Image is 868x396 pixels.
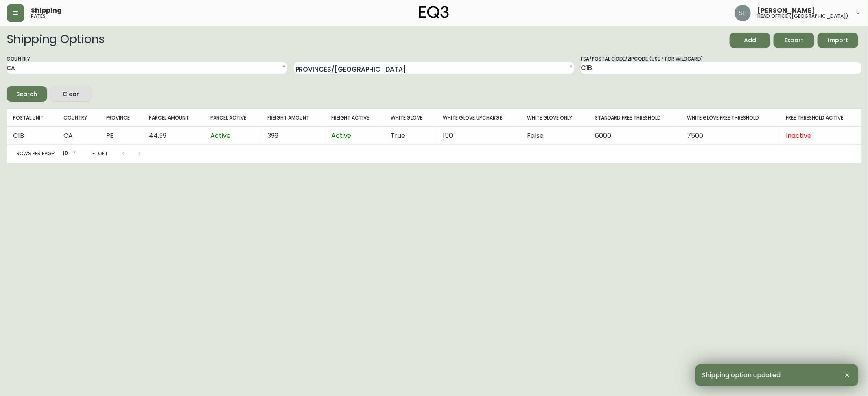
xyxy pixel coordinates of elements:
[100,109,143,127] th: Province
[261,109,325,127] th: Freight Amount
[520,127,588,145] td: False
[31,7,62,14] span: Shipping
[702,372,781,379] span: Shipping option updated
[520,109,588,127] th: White Glove Only
[57,127,99,145] td: CA
[757,14,848,19] h5: head office ([GEOGRAPHIC_DATA])
[31,14,46,19] h5: rates
[735,5,751,21] img: 0cb179e7bf3690758a1aaa5f0aafa0b4
[57,89,85,99] span: Clear
[818,33,858,48] button: Import
[331,131,352,140] span: Active
[384,109,437,127] th: White Glove
[437,127,520,145] td: 150
[588,109,680,127] th: Standard Free Threshold
[824,35,852,46] span: Import
[204,109,261,127] th: Parcel Active
[325,109,384,127] th: Freight Active
[757,7,815,14] span: [PERSON_NAME]
[588,127,680,145] td: 6000
[780,35,808,46] span: Export
[100,127,143,145] td: PE
[680,109,779,127] th: White Glove Free Threshold
[384,127,437,145] td: True
[142,127,204,145] td: 44.99
[419,6,449,19] img: logo
[437,109,520,127] th: White Glove Upcharge
[779,109,861,127] th: Free Threshold Active
[7,109,57,127] th: Postal Unit
[774,33,814,48] button: Export
[261,127,325,145] td: 399
[210,131,231,140] span: Active
[680,127,779,145] td: 7500
[736,35,764,46] span: Add
[17,89,37,99] div: Search
[58,147,78,161] div: 10
[50,87,91,102] button: Clear
[7,33,105,48] h2: Shipping Options
[57,109,99,127] th: Country
[142,109,204,127] th: Parcel Amount
[91,150,107,157] p: 1-1 of 1
[7,127,57,145] td: C1B
[786,131,811,140] span: Inactive
[730,33,770,48] button: Add
[16,150,55,157] p: Rows per page:
[7,86,47,102] button: Search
